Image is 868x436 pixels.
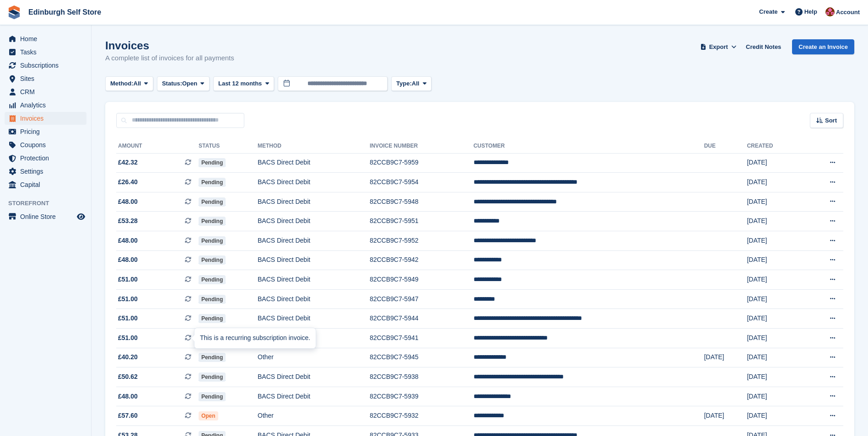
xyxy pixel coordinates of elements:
td: BACS Direct Debit [258,173,370,192]
span: Sites [20,72,75,85]
th: Invoice Number [370,139,474,154]
td: [DATE] [747,212,802,231]
span: Create [759,7,777,16]
p: A complete list of invoices for all payments [105,53,234,64]
span: Subscriptions [20,59,75,72]
span: Export [709,43,728,52]
span: CRM [20,85,75,98]
span: Sort [825,116,837,125]
span: Settings [20,165,75,178]
span: Pending [199,178,226,187]
button: Method: All [105,76,153,91]
a: menu [5,72,86,85]
span: Status: [162,79,182,88]
td: 82CCB9C7-5945 [370,348,474,367]
button: Last 12 months [213,76,274,91]
span: Online Store [20,210,75,223]
a: Create an Invoice [792,39,854,54]
span: Help [804,7,817,16]
td: [DATE] [704,406,747,426]
span: Capital [20,178,75,191]
span: £42.32 [118,158,138,167]
span: Pending [199,295,226,304]
span: £48.00 [118,255,138,265]
th: Due [704,139,747,154]
span: £53.28 [118,216,138,226]
td: [DATE] [747,309,802,329]
td: [DATE] [747,406,802,426]
td: 82CCB9C7-5939 [370,387,474,406]
a: menu [5,165,86,178]
td: [DATE] [747,192,802,212]
a: menu [5,46,86,58]
td: BACS Direct Debit [258,309,370,329]
span: Pending [199,392,226,401]
span: £48.00 [118,236,138,245]
span: Last 12 months [218,79,262,88]
td: [DATE] [747,231,802,251]
span: Invoices [20,112,75,125]
span: £51.00 [118,275,138,284]
a: menu [5,112,86,125]
td: BACS Direct Debit [258,153,370,173]
button: Status: Open [157,76,210,91]
div: This is a recurring subscription invoice. [194,328,316,348]
button: Type: All [391,76,431,91]
span: Analytics [20,99,75,112]
span: Pending [199,275,226,284]
td: 82CCB9C7-5954 [370,173,474,192]
span: Type: [396,79,412,88]
td: 82CCB9C7-5938 [370,367,474,387]
td: [DATE] [704,348,747,367]
td: [DATE] [747,270,802,290]
span: Protection [20,152,75,165]
button: Export [698,39,739,54]
td: [DATE] [747,250,802,270]
td: 82CCB9C7-5947 [370,289,474,309]
a: Credit Notes [742,39,785,54]
th: Method [258,139,370,154]
span: All [412,79,420,88]
td: Other [258,406,370,426]
span: £48.00 [118,392,138,401]
a: menu [5,138,86,151]
td: [DATE] [747,153,802,173]
span: All [134,79,141,88]
span: Home [20,32,75,45]
td: BACS Direct Debit [258,192,370,212]
td: BACS Direct Debit [258,250,370,270]
td: [DATE] [747,173,802,192]
td: [DATE] [747,367,802,387]
span: Open [199,411,218,420]
td: Other [258,348,370,367]
td: BACS Direct Debit [258,270,370,290]
span: £51.00 [118,314,138,323]
a: menu [5,125,86,138]
a: menu [5,85,86,98]
a: menu [5,210,86,223]
span: Pending [199,236,226,245]
span: Method: [110,79,134,88]
td: BACS Direct Debit [258,289,370,309]
span: £50.62 [118,372,138,382]
span: Pending [199,372,226,382]
span: £40.20 [118,352,138,362]
th: Created [747,139,802,154]
a: menu [5,178,86,191]
a: Edinburgh Self Store [25,5,105,20]
span: £51.00 [118,333,138,343]
span: Pending [199,217,226,226]
td: 82CCB9C7-5959 [370,153,474,173]
td: 82CCB9C7-5942 [370,250,474,270]
span: Coupons [20,138,75,151]
td: 82CCB9C7-5949 [370,270,474,290]
span: £26.40 [118,177,138,187]
span: Open [182,79,197,88]
span: Storefront [8,199,91,208]
span: £57.60 [118,411,138,420]
td: BACS Direct Debit [258,387,370,406]
td: [DATE] [747,329,802,348]
td: BACS Direct Debit [258,212,370,231]
span: Account [836,8,860,17]
td: BACS Direct Debit [258,231,370,251]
